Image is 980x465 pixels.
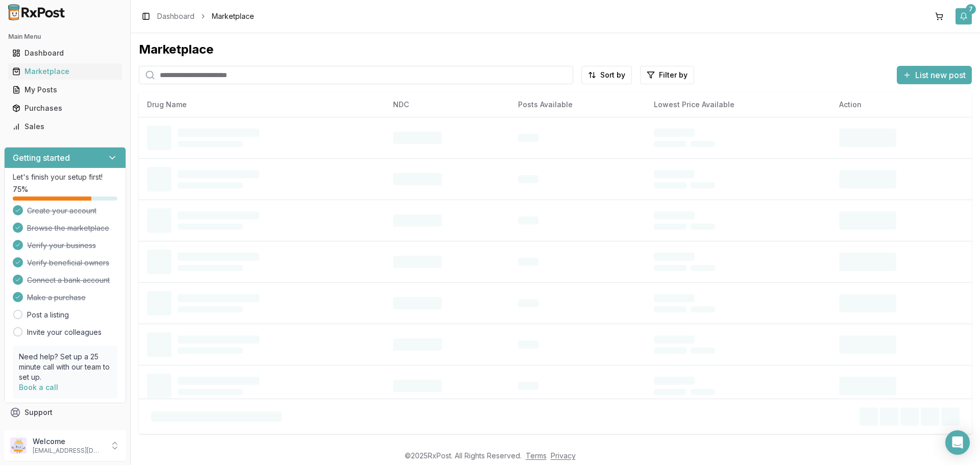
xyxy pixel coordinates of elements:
[8,44,122,62] a: Dashboard
[4,118,126,135] button: Sales
[13,172,117,182] p: Let's finish your setup first!
[8,117,122,136] a: Sales
[33,447,104,455] p: [EMAIL_ADDRESS][DOMAIN_NAME]
[8,81,122,99] a: My Posts
[157,11,254,21] nav: breadcrumb
[4,422,126,440] button: Feedback
[27,292,86,303] span: Make a purchase
[157,11,194,21] a: Dashboard
[27,275,110,285] span: Connect a bank account
[526,451,547,460] a: Terms
[27,206,96,216] span: Create your account
[385,92,510,117] th: NDC
[646,92,831,117] th: Lowest Price Available
[4,82,126,98] button: My Posts
[12,121,118,132] div: Sales
[13,152,70,164] h3: Getting started
[4,45,126,61] button: Dashboard
[600,70,625,80] span: Sort by
[640,66,694,84] button: Filter by
[19,352,111,382] p: Need help? Set up a 25 minute call with our team to set up.
[12,103,118,113] div: Purchases
[12,85,118,95] div: My Posts
[139,92,385,117] th: Drug Name
[8,62,122,81] a: Marketplace
[12,48,118,58] div: Dashboard
[897,71,972,81] a: List new post
[27,223,109,233] span: Browse the marketplace
[4,63,126,80] button: Marketplace
[551,451,576,460] a: Privacy
[4,100,126,116] button: Purchases
[10,437,27,454] img: User avatar
[897,66,972,84] button: List new post
[27,327,102,337] a: Invite your colleagues
[19,383,58,391] a: Book a call
[212,11,254,21] span: Marketplace
[945,430,970,455] div: Open Intercom Messenger
[4,403,126,422] button: Support
[659,70,688,80] span: Filter by
[33,436,104,447] p: Welcome
[24,426,59,436] span: Feedback
[510,92,646,117] th: Posts Available
[139,41,972,58] div: Marketplace
[27,240,96,251] span: Verify your business
[581,66,632,84] button: Sort by
[966,4,976,14] div: 7
[13,184,28,194] span: 75 %
[27,258,109,268] span: Verify beneficial owners
[955,8,972,25] button: 7
[831,92,972,117] th: Action
[4,4,69,20] img: RxPost Logo
[27,310,69,320] a: Post a listing
[12,66,118,77] div: Marketplace
[8,99,122,117] a: Purchases
[8,33,122,41] h2: Main Menu
[915,69,966,81] span: List new post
